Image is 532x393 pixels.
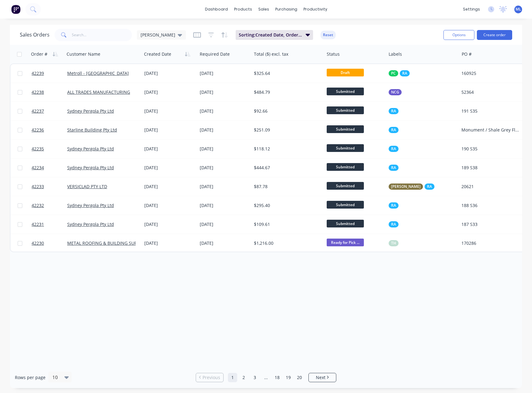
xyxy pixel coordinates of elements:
[32,102,67,120] a: 42237
[200,70,249,76] div: [DATE]
[32,165,44,171] span: 42234
[254,146,318,152] div: $118.12
[202,5,231,14] a: dashboard
[32,127,44,133] span: 42236
[231,5,255,14] div: products
[300,5,330,14] div: productivity
[389,51,402,57] div: Labels
[327,201,364,209] span: Submitted
[389,165,399,171] button: RA
[391,165,396,171] span: RA
[203,374,220,381] span: Previous
[255,5,272,14] div: sales
[389,221,399,227] button: RA
[254,165,318,171] div: $444.67
[193,373,339,382] ul: Pagination
[254,127,318,133] div: $251.09
[391,146,396,152] span: RA
[228,373,237,382] a: Page 1 is your current page
[391,70,396,76] span: PC
[144,70,195,76] div: [DATE]
[327,88,364,95] span: Submitted
[327,69,364,76] span: Draft
[67,165,114,171] a: Sydney Pergola Pty Ltd
[427,184,432,190] span: RA
[402,70,407,76] span: RA
[144,240,195,246] div: [DATE]
[461,127,521,133] div: Monument / Shale Grey Flashings
[32,196,67,215] a: 42232
[72,29,132,41] input: Search...
[327,144,364,152] span: Submitted
[254,108,318,114] div: $92.66
[15,374,46,381] span: Rows per page
[32,146,44,152] span: 42235
[254,221,318,227] div: $109.61
[461,221,521,227] div: 187 S33
[327,163,364,171] span: Submitted
[32,89,44,95] span: 42238
[389,127,399,133] button: RA
[32,108,44,114] span: 42237
[391,184,421,190] span: [PERSON_NAME]
[200,127,249,133] div: [DATE]
[144,221,195,227] div: [DATE]
[32,140,67,158] a: 42235
[32,70,44,76] span: 42239
[391,127,396,133] span: RA
[327,220,364,227] span: Submitted
[67,70,129,76] a: Metroll - [GEOGRAPHIC_DATA]
[32,64,67,83] a: 42239
[461,146,521,152] div: 190 S35
[31,51,47,57] div: Order #
[389,240,399,246] button: TH
[67,184,107,189] a: VERSICLAD PTY LTD
[461,184,521,190] div: 20621
[391,202,396,209] span: RA
[20,32,50,38] h1: Sales Orders
[200,184,249,190] div: [DATE]
[316,374,325,381] span: Next
[144,89,195,95] div: [DATE]
[389,70,410,76] button: PCRA
[67,89,130,95] a: ALL TRADES MANUFACTURING
[32,177,67,196] a: 42233
[144,202,195,209] div: [DATE]
[461,202,521,209] div: 188 S36
[284,373,293,382] a: Page 19
[196,374,223,381] a: Previous page
[32,234,67,253] a: 42230
[391,108,396,114] span: RA
[327,51,340,57] div: Status
[295,373,304,382] a: Page 20
[254,70,318,76] div: $325.64
[391,240,396,246] span: TH
[200,146,249,152] div: [DATE]
[32,184,44,190] span: 42233
[461,89,521,95] div: 52364
[389,202,399,209] button: RA
[261,373,271,382] a: Jump forward
[67,221,114,227] a: Sydney Pergola Pty Ltd
[144,184,195,190] div: [DATE]
[200,202,249,209] div: [DATE]
[389,89,402,95] button: NCG
[327,239,364,246] span: Ready for Pick ...
[309,374,336,381] a: Next page
[477,30,512,40] button: Create order
[389,146,399,152] button: RA
[272,5,300,14] div: purchasing
[460,5,483,14] div: settings
[327,125,364,133] span: Submitted
[32,158,67,177] a: 42234
[67,51,100,57] div: Customer Name
[254,240,318,246] div: $1,216.00
[200,108,249,114] div: [DATE]
[327,106,364,114] span: Submitted
[239,373,248,382] a: Page 2
[254,202,318,209] div: $295.40
[32,202,44,209] span: 42232
[391,221,396,227] span: RA
[32,221,44,227] span: 42231
[11,5,20,14] img: Factory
